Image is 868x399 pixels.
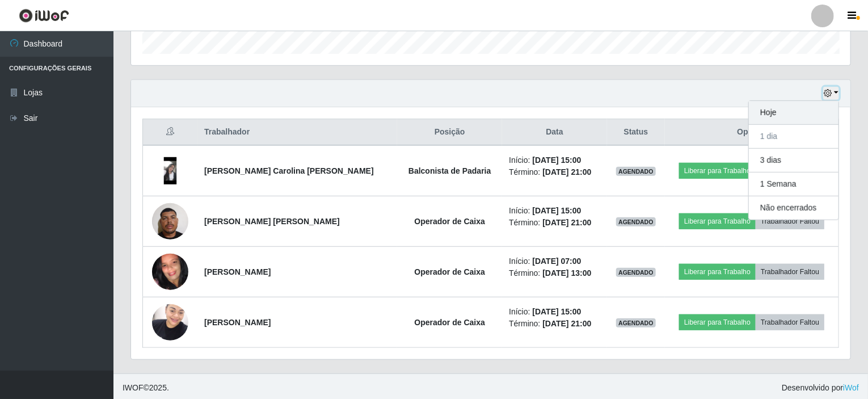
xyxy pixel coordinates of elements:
[749,196,838,220] button: Não encerrados
[756,213,824,229] button: Trabalhador Faltou
[415,217,486,226] strong: Operador de Caixa
[502,119,607,146] th: Data
[782,382,859,394] span: Desenvolvido por
[679,314,756,330] button: Liberar para Trabalho
[756,314,824,330] button: Trabalhador Faltou
[749,149,838,173] button: 3 dias
[616,167,656,176] span: AGENDADO
[509,306,600,318] li: Início:
[533,307,582,316] time: [DATE] 15:00
[415,267,486,276] strong: Operador de Caixa
[415,318,486,327] strong: Operador de Caixa
[204,267,271,276] strong: [PERSON_NAME]
[756,264,824,280] button: Trabalhador Faltou
[509,205,600,217] li: Início:
[679,264,756,280] button: Liberar para Trabalho
[607,119,665,146] th: Status
[509,217,600,229] li: Término:
[204,318,271,327] strong: [PERSON_NAME]
[123,382,169,394] span: © 2025 .
[679,163,756,179] button: Liberar para Trabalho
[152,157,188,184] img: 1737655206181.jpeg
[533,206,582,215] time: [DATE] 15:00
[542,268,591,278] time: [DATE] 13:00
[749,125,838,149] button: 1 dia
[616,217,656,226] span: AGENDADO
[542,167,591,177] time: [DATE] 21:00
[749,173,838,196] button: 1 Semana
[616,318,656,327] span: AGENDADO
[509,255,600,267] li: Início:
[509,166,600,178] li: Término:
[152,232,188,312] img: 1701891502546.jpeg
[397,119,502,146] th: Posição
[665,119,838,146] th: Opções
[533,257,582,266] time: [DATE] 07:00
[204,166,374,175] strong: [PERSON_NAME] Carolina [PERSON_NAME]
[197,119,397,146] th: Trabalhador
[616,268,656,277] span: AGENDADO
[542,218,591,227] time: [DATE] 21:00
[408,166,491,175] strong: Balconista de Padaria
[542,319,591,328] time: [DATE] 21:00
[679,213,756,229] button: Liberar para Trabalho
[19,9,69,23] img: CoreUI Logo
[843,383,859,392] a: iWof
[509,154,600,166] li: Início:
[123,383,144,392] span: IWOF
[152,197,188,245] img: 1744328731304.jpeg
[509,318,600,330] li: Término:
[749,101,838,125] button: Hoje
[533,156,582,165] time: [DATE] 15:00
[152,298,188,346] img: 1652038178579.jpeg
[204,217,340,226] strong: [PERSON_NAME] [PERSON_NAME]
[509,267,600,279] li: Término:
